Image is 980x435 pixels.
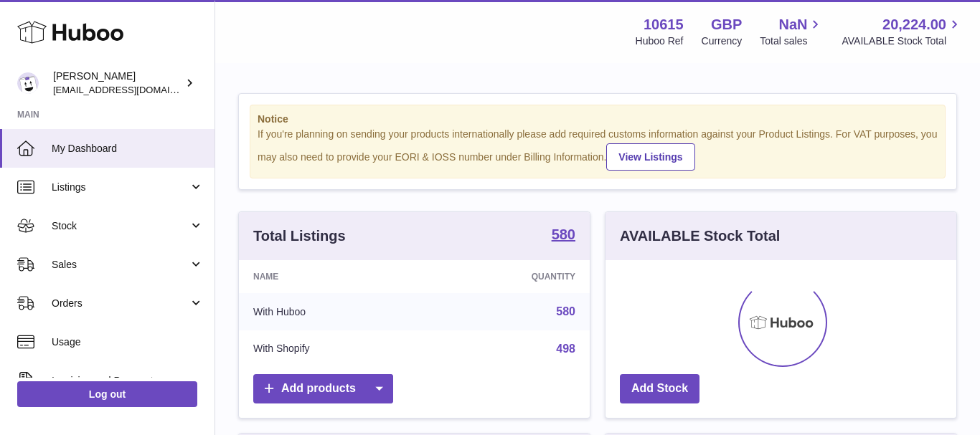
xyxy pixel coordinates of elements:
[239,293,428,330] td: With Huboo
[620,374,699,403] a: Add Stock
[702,34,743,48] div: Currency
[552,227,575,244] a: 580
[842,15,963,48] a: 20,224.00 AVAILABLE Stock Total
[620,226,780,246] h3: AVAILABLE Stock Total
[778,15,807,34] span: NaN
[552,227,575,242] strong: 580
[760,34,824,48] span: Total sales
[882,15,946,34] span: 20,224.00
[52,297,189,310] span: Orders
[253,374,393,403] a: Add products
[17,381,197,407] a: Log out
[556,343,575,355] a: 498
[258,113,938,126] strong: Notice
[53,84,211,95] span: [EMAIL_ADDRESS][DOMAIN_NAME]
[239,330,428,368] td: With Shopify
[53,70,182,97] div: [PERSON_NAME]
[52,219,189,233] span: Stock
[52,181,189,194] span: Listings
[842,34,963,48] span: AVAILABLE Stock Total
[428,260,590,293] th: Quantity
[606,143,694,171] a: View Listings
[711,15,742,34] strong: GBP
[17,72,39,94] img: fulfillment@fable.com
[636,34,684,48] div: Huboo Ref
[52,335,204,349] span: Usage
[760,15,824,48] a: NaN Total sales
[52,258,189,272] span: Sales
[239,260,428,293] th: Name
[253,226,346,246] h3: Total Listings
[258,128,938,171] div: If you're planning on sending your products internationally please add required customs informati...
[644,15,684,34] strong: 10615
[556,305,575,317] a: 580
[52,142,204,156] span: My Dashboard
[52,374,189,388] span: Invoicing and Payments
